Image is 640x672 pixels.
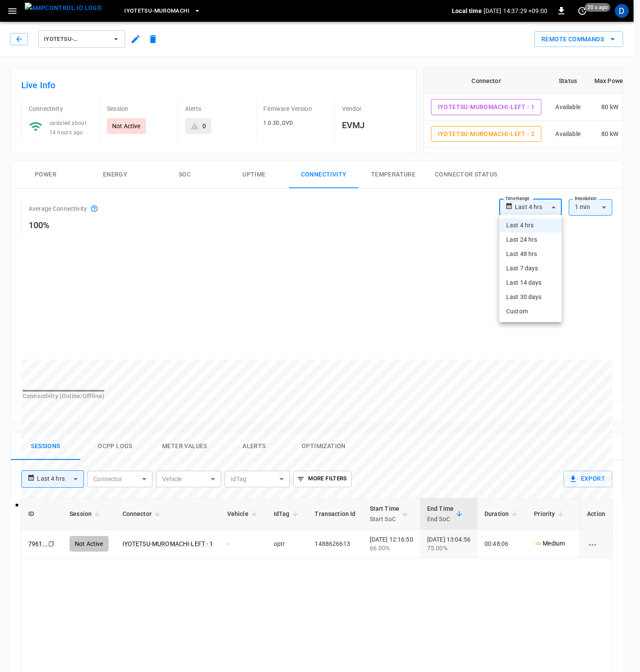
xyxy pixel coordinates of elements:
[499,276,562,290] li: Last 14 days
[499,233,562,247] li: Last 24 hrs
[499,261,562,276] li: Last 7 days
[499,304,562,319] li: Custom
[499,247,562,261] li: Last 48 hrs
[499,218,562,233] li: Last 4 hrs
[499,290,562,304] li: Last 30 days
